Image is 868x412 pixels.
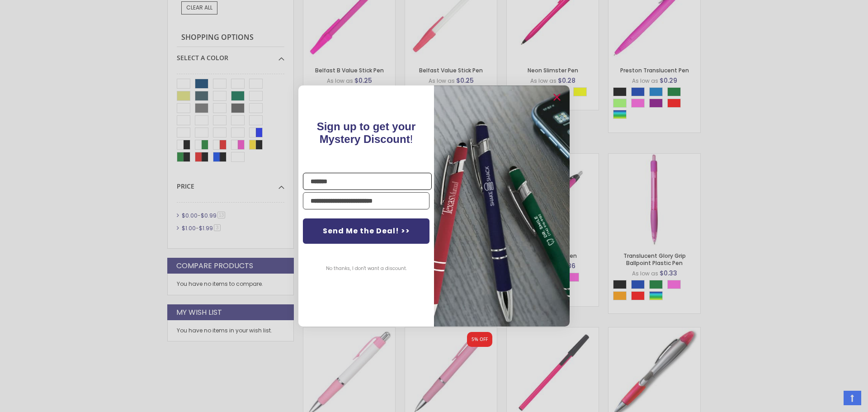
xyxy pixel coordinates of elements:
span: ! [317,120,416,145]
button: Close dialog [550,90,564,104]
button: No thanks, I don't want a discount. [321,257,411,280]
span: Sign up to get your Mystery Discount [317,120,416,145]
button: Send Me the Deal! >> [303,218,429,244]
img: pop-up-image [434,85,570,327]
